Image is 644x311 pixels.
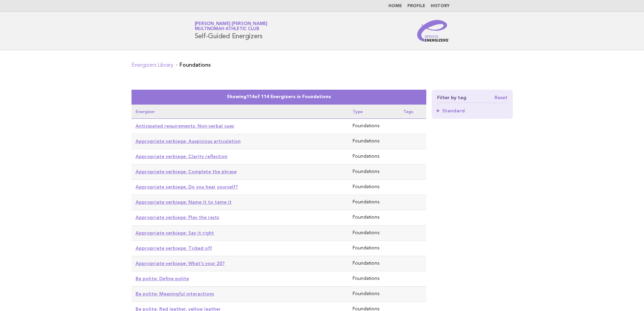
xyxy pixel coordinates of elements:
img: Service Energizers [417,20,450,42]
th: Tags [399,105,426,119]
th: Type [349,105,400,119]
td: Foundations [349,119,400,134]
a: Appropriate verbiage: Do you hear yourself? [136,184,238,190]
h4: Filter by tag [437,95,507,103]
a: Appropriate verbiage: Complete the phrase [136,169,237,174]
span: 114 [246,95,255,99]
a: History [431,4,450,8]
td: Foundations [349,164,400,180]
td: Foundations [349,149,400,164]
a: [PERSON_NAME] [PERSON_NAME]Multnomah Athletic Club [195,22,267,31]
td: Foundations [349,180,400,195]
summary: Standard [437,108,507,113]
a: Be polite: Meaningful interactions [136,291,214,296]
a: Profile [407,4,425,8]
span: Multnomah Athletic Club [195,27,259,31]
a: Appropriate verbiage: Clarity reflection [136,154,228,159]
a: Appropriate verbiage: Say it right [136,230,214,236]
td: Foundations [349,134,400,149]
td: Foundations [349,225,400,241]
th: Energizer [132,105,349,119]
a: Anticipated requirements: Non-verbal cues [136,123,234,129]
a: Energizers Library [132,63,173,68]
a: Home [388,4,402,8]
td: Foundations [349,195,400,210]
h1: Self-Guided Energizers [195,22,267,40]
td: Foundations [349,256,400,271]
li: Foundations [176,62,211,68]
a: Appropriate verbiage: What's your 20? [136,261,225,266]
td: Foundations [349,210,400,225]
td: Foundations [349,271,400,286]
a: Appropriate verbiage: Ticked off [136,245,212,251]
td: Foundations [349,286,400,302]
caption: Showing of 114 Energizers in Foundations [132,90,426,105]
a: Reset [495,95,507,100]
td: Foundations [349,241,400,256]
a: Appropriate verbiage: Name it to tame it [136,199,232,205]
a: Be polite: Define polite [136,276,189,281]
a: Appropriate verbiage: Play the rests [136,215,219,220]
a: Appropriate verbiage: Auspicious articulation [136,138,241,144]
